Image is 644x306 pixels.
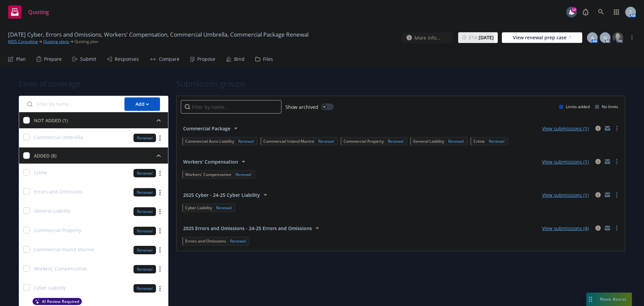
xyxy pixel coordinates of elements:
div: Add [136,98,149,111]
span: Workers' Compensation [183,158,238,165]
button: Workers' Compensation [181,155,250,168]
div: Renewal [447,138,465,144]
a: circleInformation [594,191,602,199]
span: A [591,34,594,41]
a: more [156,169,164,177]
button: 2025 Cyber - 24-25 Cyber Liability [181,188,272,202]
div: Bind [234,56,245,62]
span: Errors and Omissions [185,238,226,244]
a: more [613,124,621,132]
a: circleInformation [594,224,602,232]
span: ETA : [469,34,494,41]
button: Add [124,97,160,111]
a: more [156,188,164,196]
strong: [DATE] [479,34,494,41]
div: Propose [197,56,215,62]
div: Renewal [215,205,233,211]
div: Renewal [487,138,506,144]
span: Commercial Property [343,138,384,144]
div: Prepare [44,56,62,62]
button: Commercial Package [181,122,242,135]
span: General Liability [34,207,70,214]
button: AI Review Required [33,298,82,305]
a: View submissions (1) [542,159,589,165]
div: Renewal [386,138,405,144]
span: Errors and Omissions [34,188,83,195]
span: Commercial Umbrella [34,134,83,141]
button: Nova Assist [586,293,632,306]
span: General Liability [413,138,444,144]
input: Filter by name... [23,97,120,111]
a: Search [594,5,608,19]
div: Renewal [133,207,156,216]
span: Commercial Auto Liability [185,138,234,144]
span: 2025 Errors and Omissions - 24-25 Errors and Omissions [183,225,312,232]
div: Renewal [234,172,253,177]
a: View submissions (1) [542,192,589,198]
a: more [613,158,621,166]
a: Report a Bug [579,5,592,19]
div: Files [263,56,273,62]
a: more [156,265,164,273]
div: Renewal [133,188,156,196]
div: Renewal [133,265,156,273]
button: NOT ADDED (1) [34,115,164,126]
a: more [156,134,164,142]
a: circleInformation [594,158,602,166]
span: Workers' Compensation [34,265,87,272]
div: ADDED (8) [34,152,56,159]
a: mail [603,224,611,232]
div: Drag to move [586,293,595,306]
a: more [613,224,621,232]
a: more [613,191,621,199]
a: mail [603,191,611,199]
span: Cyber Liability [185,205,212,211]
button: ADDED (8) [34,150,164,161]
a: circleInformation [594,124,602,132]
div: Renewal [133,134,156,142]
div: Compare [159,56,179,62]
div: Plan [16,56,26,62]
div: Responses [115,56,139,62]
div: Renewal [133,246,156,254]
div: Renewal [237,138,255,144]
a: more [156,208,164,216]
button: More info... [401,32,453,43]
img: photo [612,32,623,43]
span: More info... [415,34,440,41]
a: mail [603,158,611,166]
span: Nova Assist [600,296,627,302]
a: Quoting [5,3,52,21]
span: [DATE] Cyber, Errors and Omissions, Workers' Compensation, Commercial Umbrella, Commercial Packag... [8,31,309,39]
span: Show archived [285,103,318,111]
a: more [156,246,164,254]
a: MDS Consulting [8,39,38,45]
div: No limits [595,104,618,110]
div: Submit [80,56,96,62]
div: NOT ADDED (1) [34,117,68,124]
input: Filter by name... [181,100,281,114]
a: Switch app [610,5,623,19]
h1: Lines of coverage [19,78,168,89]
h1: Submission groups [176,78,625,89]
div: Limits added [559,104,590,110]
a: more [628,34,636,42]
div: Renewal [133,169,156,177]
span: Cyber Liability [34,284,66,291]
a: more [156,227,164,235]
div: Renewal [229,238,247,244]
span: Commercial Package [183,125,230,132]
a: View renewal prep case [502,32,582,43]
button: 2025 Errors and Omissions - 24-25 Errors and Omissions [181,221,324,235]
a: View submissions (1) [542,125,589,132]
span: Quoting [28,9,49,15]
span: Commercial Property [34,227,81,234]
span: Quoting plan [74,39,98,45]
span: AI Review Required [42,299,79,304]
span: Crime [34,169,47,176]
div: Renewal [317,138,335,144]
div: Renewal [133,284,156,293]
span: Commercial Inland Marine [34,246,94,253]
a: more [156,285,164,293]
div: 10 [571,7,577,13]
